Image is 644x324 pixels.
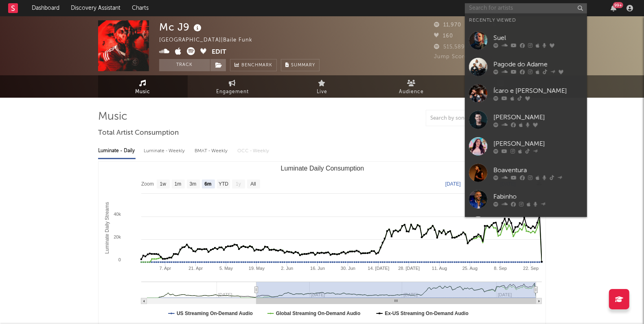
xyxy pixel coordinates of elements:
[456,75,546,98] a: Playlists/Charts
[188,75,277,98] a: Engagement
[465,186,587,212] a: Fabinho
[281,266,293,271] text: 2. Jun
[465,54,587,80] a: Pagode do Adame
[310,266,325,271] text: 16. Jun
[493,60,583,70] div: Pagode do Adame
[159,59,210,71] button: Track
[281,165,364,172] text: Luminate Daily Consumption
[465,212,587,239] a: [PERSON_NAME]
[523,266,539,271] text: 22. Sep
[212,47,226,57] button: Edit
[249,266,265,271] text: 19. May
[160,182,166,187] text: 1w
[493,86,583,96] div: Ícaro e [PERSON_NAME]
[494,266,507,271] text: 8. Sep
[399,87,424,97] span: Audience
[236,182,241,187] text: 1y
[434,22,461,28] span: 11,970
[465,107,587,133] a: [PERSON_NAME]
[465,27,587,54] a: Suel
[219,266,233,271] text: 5. May
[465,3,587,13] input: Search for artists
[611,5,616,11] button: 99+
[368,266,389,271] text: 14. [DATE]
[195,144,229,158] div: BMAT - Weekly
[493,166,583,175] div: Boaventura
[465,80,587,107] a: Ícaro e [PERSON_NAME]
[493,139,583,149] div: [PERSON_NAME]
[432,266,447,271] text: 11. Aug
[144,144,186,158] div: Luminate - Weekly
[445,181,461,187] text: [DATE]
[216,87,249,97] span: Engagement
[341,266,355,271] text: 30. Jun
[465,133,587,160] a: [PERSON_NAME]
[190,182,197,187] text: 3m
[114,234,121,239] text: 20k
[204,182,211,187] text: 6m
[219,182,228,187] text: YTD
[114,212,121,217] text: 40k
[98,128,179,138] span: Total Artist Consumption
[469,15,583,25] div: Recently Viewed
[434,44,515,50] span: 515,589 Monthly Listeners
[493,192,583,202] div: Fabinho
[367,75,456,98] a: Audience
[98,75,188,98] a: Music
[276,311,361,316] text: Global Streaming On-Demand Audio
[98,144,136,158] div: Luminate - Daily
[177,311,253,316] text: US Streaming On-Demand Audio
[159,35,262,45] div: [GEOGRAPHIC_DATA] | Baile Funk
[241,61,272,70] span: Benchmark
[462,266,478,271] text: 25. Aug
[398,266,420,271] text: 28. [DATE]
[434,33,453,39] span: 160
[188,266,203,271] text: 21. Apr
[317,87,327,97] span: Live
[493,33,583,43] div: Suel
[250,182,256,187] text: All
[281,59,320,71] button: Summary
[277,75,367,98] a: Live
[613,2,623,8] div: 99 +
[230,59,277,71] a: Benchmark
[426,115,512,122] input: Search by song name or URL
[385,311,469,316] text: Ex-US Streaming On-Demand Audio
[136,87,151,97] span: Music
[465,160,587,186] a: Boaventura
[434,54,482,59] span: Jump Score: 84.0
[291,63,315,68] span: Summary
[141,182,154,187] text: Zoom
[118,257,121,262] text: 0
[159,20,204,34] div: Mc J9
[493,113,583,123] div: [PERSON_NAME]
[104,202,110,254] text: Luminate Daily Streams
[175,182,182,187] text: 1m
[159,266,171,271] text: 7. Apr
